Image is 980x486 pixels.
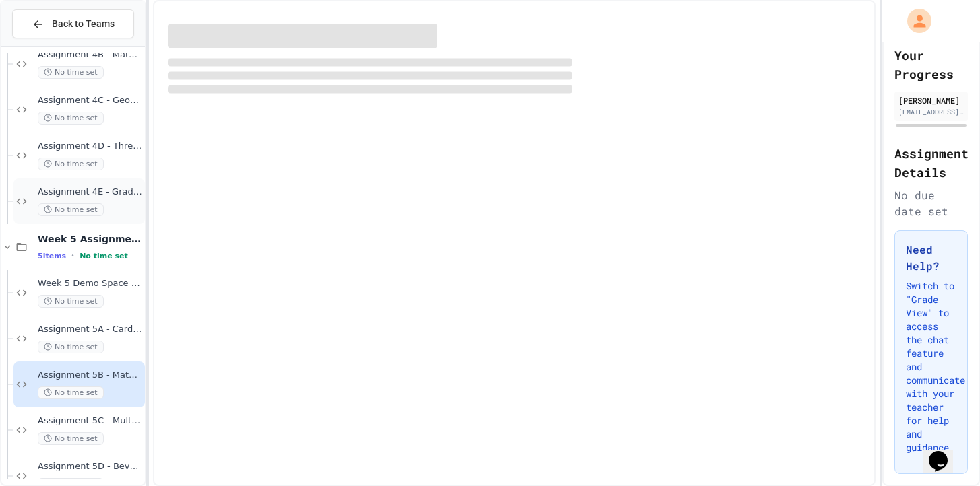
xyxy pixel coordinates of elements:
span: No time set [38,203,104,216]
span: No time set [38,386,104,399]
span: No time set [38,158,104,170]
div: No due date set [894,187,968,219]
span: Assignment 4E - Grade Book, Nested If Structures [38,186,142,198]
div: [EMAIL_ADDRESS][DOMAIN_NAME] [898,107,964,117]
iframe: chat widget [923,432,967,473]
h2: Assignment Details [894,144,968,182]
span: No time set [38,341,104,353]
span: • [71,250,74,261]
span: Assignment 4D - Three Numbers in Order [38,141,142,152]
span: No time set [80,252,128,261]
button: Back to Teams [12,9,134,38]
div: My Account [893,5,935,36]
span: Assignment 4C - Geometry Calculator with Switch [38,95,142,106]
span: Week 5 Assignments [38,233,142,245]
span: Back to Teams [52,17,115,31]
p: Switch to "Grade View" to access the chat feature and communicate with your teacher for help and ... [906,279,956,454]
span: No time set [38,112,104,125]
h2: Your Progress [894,46,968,83]
span: Assignment 5B - Math Tutor With Loops and Switch [38,370,142,381]
span: 5 items [38,252,66,261]
span: No time set [38,66,104,79]
h3: Need Help? [906,242,956,274]
span: Assignment 5C - Multiplication Table for Jedi Academy [38,415,142,427]
div: [PERSON_NAME] [898,94,964,106]
span: No time set [38,432,104,445]
span: Assignment 5D - Beverage Menu [38,461,142,473]
span: Assignment 4B - Math Tutor Part 2 [38,49,142,61]
span: Week 5 Demo Space - Sandbox [38,278,142,289]
span: Assignment 5A - Card Guessing Game [38,324,142,335]
span: No time set [38,295,104,308]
